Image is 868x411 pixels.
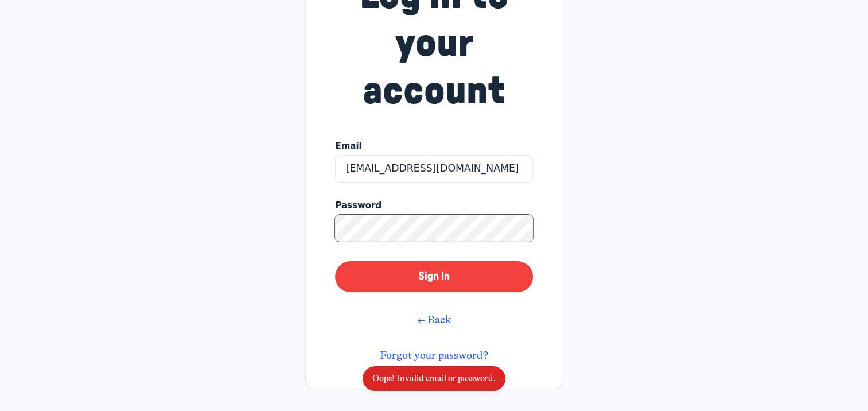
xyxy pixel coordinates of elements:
[372,373,496,383] span: Oops! Invalid email or password.
[418,313,451,326] a: ← Back
[335,139,361,153] span: Email
[335,199,382,212] span: Password
[380,349,488,362] a: Forgot your password?
[335,261,532,292] button: Sign In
